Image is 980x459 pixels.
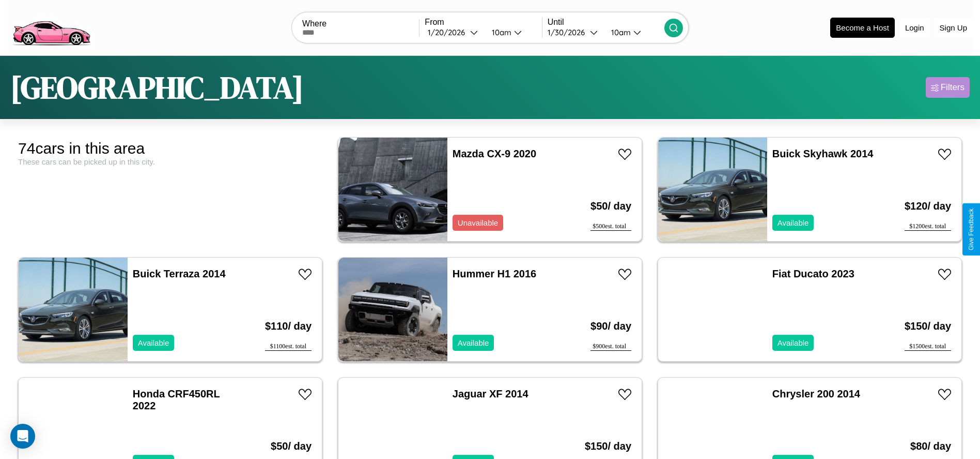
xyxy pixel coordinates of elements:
h1: [GEOGRAPHIC_DATA] [10,66,304,109]
h3: $ 110 / day [265,310,312,343]
div: 10am [487,27,514,37]
label: Until [548,18,664,27]
a: Honda CRF450RL 2022 [133,388,220,411]
div: 10am [606,27,633,37]
div: Filters [941,82,965,93]
label: Where [302,19,419,28]
div: $ 1100 est. total [265,343,312,351]
button: Login [900,18,929,37]
p: Unavailable [458,216,498,230]
a: Buick Terraza 2014 [133,268,226,279]
p: Available [138,336,169,350]
p: Available [777,216,809,230]
div: These cars can be picked up in this city. [18,157,322,166]
button: 1/20/2026 [425,27,483,38]
h3: $ 50 / day [590,190,631,223]
a: Chrysler 200 2014 [772,388,860,399]
div: 1 / 30 / 2026 [548,27,590,37]
h3: $ 120 / day [905,190,951,223]
img: logo [8,5,95,48]
button: Become a Host [830,18,895,38]
button: 10am [484,27,542,38]
a: Hummer H1 2016 [453,268,536,279]
button: Sign Up [935,18,972,37]
button: 10am [603,27,664,38]
div: Give Feedback [968,209,975,250]
div: $ 500 est. total [590,223,631,231]
a: Mazda CX-9 2020 [453,148,536,159]
a: Fiat Ducato 2023 [772,268,854,279]
a: Jaguar XF 2014 [453,388,528,399]
h3: $ 90 / day [590,310,631,343]
div: 1 / 20 / 2026 [428,27,470,37]
label: From [425,18,541,27]
a: Buick Skyhawk 2014 [772,148,874,159]
p: Available [458,336,489,350]
div: 74 cars in this area [18,140,322,157]
div: $ 1200 est. total [905,223,951,231]
h3: $ 150 / day [905,310,951,343]
button: Filters [926,77,970,98]
p: Available [777,336,809,350]
div: Open Intercom Messenger [10,424,35,449]
div: $ 900 est. total [590,343,631,351]
div: $ 1500 est. total [905,343,951,351]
